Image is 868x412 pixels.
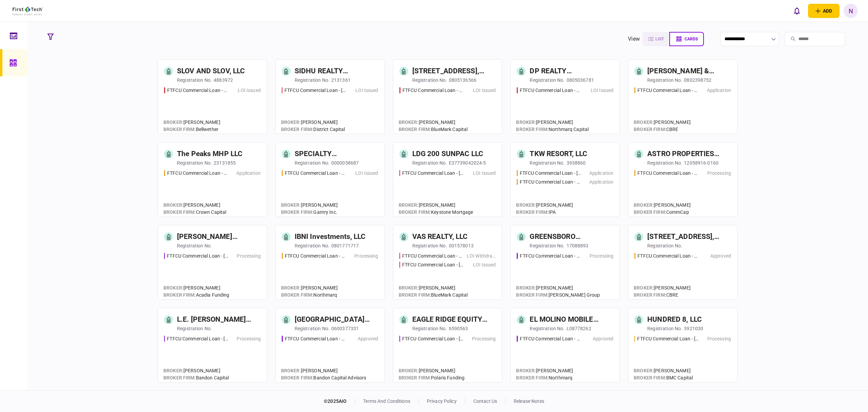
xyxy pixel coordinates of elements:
[516,367,573,374] div: [PERSON_NAME]
[158,225,267,300] a: [PERSON_NAME] Regency Partners LLCregistration no.FTFCU Commercial Loan - 6 Dunbar Rd Monticello ...
[331,325,359,332] div: 0600377331
[684,77,711,83] div: 0802398752
[707,170,731,177] div: Processing
[399,374,465,381] div: Polaris Funding
[295,77,330,83] div: registration no.
[163,375,196,380] span: broker firm :
[473,398,497,404] a: contact us
[516,126,589,133] div: Northmarq Capital
[214,160,236,166] div: 23131855
[516,209,549,215] span: broker firm :
[163,285,183,291] span: Broker :
[163,209,196,215] span: broker firm :
[331,160,359,166] div: 0000058687
[281,292,314,298] span: broker firm :
[628,59,737,134] a: [PERSON_NAME] & [PERSON_NAME] PROPERTY HOLDINGS, LLCregistration no.0802398752FTFCU Commercial Lo...
[275,59,385,134] a: SIDHU REALTY CAPITAL, LLCregistration no.2131361FTFCU Commercial Loan - 1569 Main Street MarionLO...
[275,225,385,300] a: IBNI Investments, LLCregistration no.0801771717FTFCU Commercial Loan - 6 Uvalde Road Houston TX P...
[402,335,463,342] div: FTFCU Commercial Loan - 26095 Kestrel Dr Evan Mills NY
[520,87,581,94] div: FTFCU Commercial Loan - 566 W Farm to Market 1960
[163,202,226,209] div: [PERSON_NAME]
[634,127,666,132] span: broker firm :
[163,127,196,132] span: broker firm :
[628,142,737,217] a: ASTRO PROPERTIES LLCregistration no.12058916-0160FTFCU Commercial Loan - 1650 S Carbon Ave Price ...
[628,35,640,43] div: view
[399,292,468,299] div: BlueMark Capital
[637,335,698,342] div: FTFCU Commercial Loan - 3969 Morse Crossing Columbus
[295,66,371,77] div: SIDHU REALTY CAPITAL, LLC
[449,160,486,166] div: E37739042024-5
[393,59,502,134] a: [STREET_ADDRESS], LLCregistration no.0805136566FTFCU Commercial Loan - 503 E 6th Street Del RioLO...
[412,77,447,83] div: registration no.
[467,252,496,260] div: LOI Withdrawn/Declined
[510,59,620,134] a: DP REALTY INVESTMENT, LLCregistration no.0805036781FTFCU Commercial Loan - 566 W Farm to Market 1...
[530,231,606,242] div: GREENSBORO ESTATES LLC
[399,285,419,291] span: Broker :
[354,252,378,260] div: Processing
[393,225,502,300] a: VAS REALTY, LLCregistration no.001578013FTFCU Commercial Loan - 1882 New Scotland RoadLOI Withdra...
[516,127,549,132] span: broker firm :
[589,179,613,186] div: Application
[285,170,346,177] div: FTFCU Commercial Loan - 1151-B Hospital Way Pocatello
[284,87,346,94] div: FTFCU Commercial Loan - 1569 Main Street Marion
[399,375,431,380] span: broker firm :
[399,292,431,298] span: broker firm :
[647,242,682,249] div: registration no.
[158,308,267,382] a: L.E. [PERSON_NAME] Properties Inc.registration no.FTFCU Commercial Loan - 25590 Avenue StaffordPr...
[177,77,212,83] div: registration no.
[412,149,483,160] div: LDG 200 SUNPAC LLC
[358,335,378,342] div: Approved
[163,374,229,381] div: Bandon Capital
[295,160,330,166] div: registration no.
[163,126,220,133] div: Bellwether
[684,160,718,166] div: 12058916-0160
[237,335,260,342] div: Processing
[412,314,488,325] div: EAGLE RIDGE EQUITY LLC
[520,252,581,260] div: FTFCU Commercial Loan - 1770 Allens Circle Greensboro GA
[514,398,544,404] a: release notes
[281,375,314,380] span: broker firm :
[634,209,691,216] div: CommCap
[510,225,620,300] a: GREENSBORO ESTATES LLCregistration no.17088893FTFCU Commercial Loan - 1770 Allens Circle Greensbo...
[163,119,183,125] span: Broker :
[163,202,183,208] span: Broker :
[516,202,536,208] span: Broker :
[158,59,267,134] a: SLOV AND SLOV, LLCregistration no.4883972FTFCU Commercial Loan - 1639 Alameda Ave Lakewood OHLOI ...
[281,202,338,209] div: [PERSON_NAME]
[399,368,419,373] span: Broker :
[634,119,691,126] div: [PERSON_NAME]
[643,32,669,46] button: list
[707,335,731,342] div: Processing
[567,77,594,83] div: 0805036781
[412,325,447,332] div: registration no.
[399,209,473,216] div: Keystone Mortgage
[707,87,731,94] div: Application
[591,87,613,94] div: LOI Issued
[593,335,613,342] div: Approved
[634,119,654,125] span: Broker :
[567,242,589,249] div: 17088893
[281,374,367,381] div: Bandon Capital Advisors
[295,242,330,249] div: registration no.
[324,398,355,405] div: © 2025 AIO
[399,127,431,132] span: broker firm :
[634,126,691,133] div: CBRE
[238,87,260,94] div: LOI Issued
[567,325,591,332] div: L08778262
[685,37,698,41] span: cards
[634,367,693,374] div: [PERSON_NAME]
[634,368,654,373] span: Broker :
[655,37,664,41] span: list
[634,292,666,298] span: broker firm :
[399,119,419,125] span: Broker :
[628,308,737,382] a: HUNDRED 8, LLCregistration no.3921030FTFCU Commercial Loan - 3969 Morse Crossing ColumbusProcessi...
[281,127,314,132] span: broker firm :
[399,202,419,208] span: Broker :
[163,119,220,126] div: [PERSON_NAME]
[163,209,226,216] div: Crown Capital
[473,87,496,94] div: LOI Issued
[628,225,737,300] a: [STREET_ADDRESS], LLCregistration no.FTFCU Commercial Loan - 7600 Harpers Green Way Chesterfield ...
[295,314,371,325] div: [GEOGRAPHIC_DATA] PASSAIC, LLC
[669,32,704,46] button: cards
[427,398,457,404] a: privacy policy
